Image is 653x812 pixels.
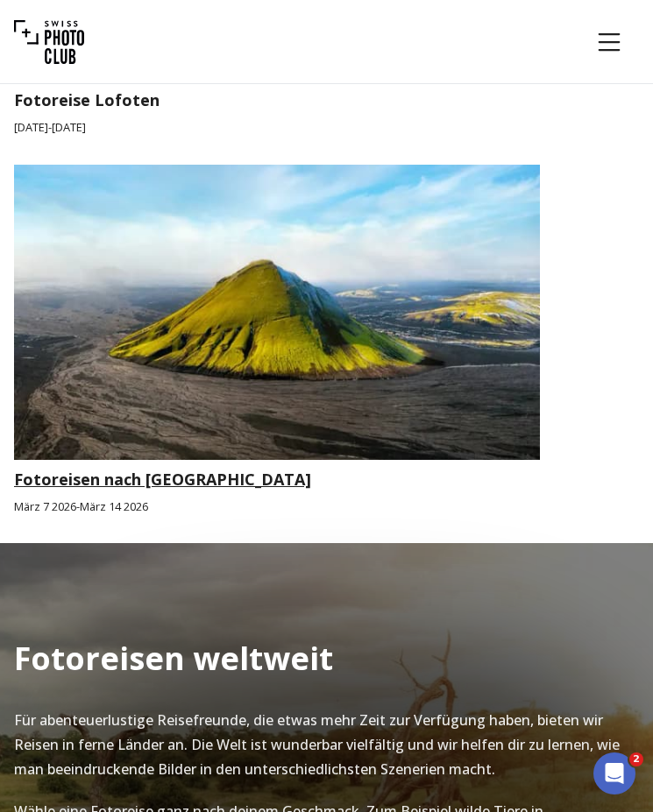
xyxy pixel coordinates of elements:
h3: Fotoreise Lofoten [14,88,639,112]
a: Fotoreisen nach IslandFotoreisen nach [GEOGRAPHIC_DATA]März 7 2026-März 14 2026 [14,165,639,516]
img: Swiss photo club [14,7,84,77]
h2: Fotoreisen weltweit [14,641,333,676]
small: März 7 2026 - März 14 2026 [14,498,639,515]
small: [DATE] - [DATE] [14,119,639,136]
p: Für abenteuerlustige Reisefreunde, die etwas mehr Zeit zur Verfügung haben, bieten wir Reisen in ... [14,708,639,781]
h3: Fotoreisen nach [GEOGRAPHIC_DATA] [14,467,639,491]
button: Menu [579,12,639,72]
iframe: Intercom live chat [593,752,635,794]
img: Fotoreisen nach Island [14,165,540,461]
span: 2 [629,752,643,766]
